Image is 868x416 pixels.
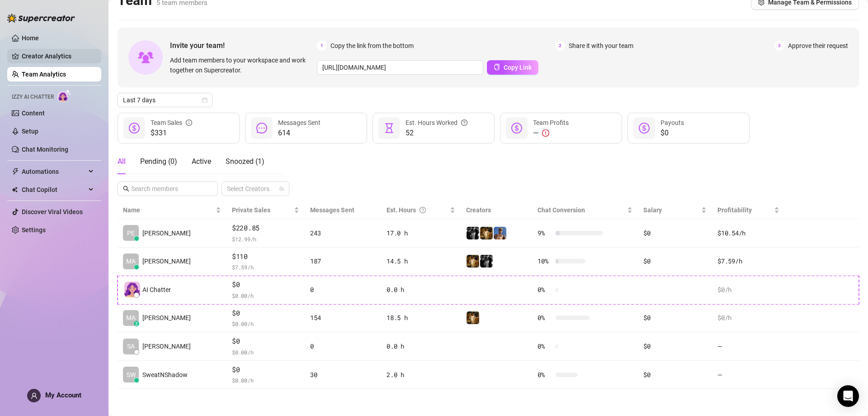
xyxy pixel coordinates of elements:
span: dollar-circle [129,123,140,134]
span: 2 [555,41,565,51]
span: $0 [232,279,299,290]
span: hourglass [384,123,395,134]
span: $0 [232,364,299,375]
img: Marvin [480,227,493,239]
span: $ 12.99 /h [232,234,299,244]
div: 2.0 h [387,370,455,380]
span: $0 [232,308,299,319]
span: dollar-circle [511,123,522,134]
span: team [279,186,284,191]
span: AI Chatter [142,285,171,295]
span: search [123,186,129,192]
img: Dallas [494,227,506,239]
span: message [256,123,267,134]
a: Team Analytics [22,71,66,78]
span: Active [192,157,211,166]
img: AI Chatter [57,89,71,102]
div: $0 [643,313,707,323]
div: Team Sales [151,118,192,128]
img: Marvin [467,255,479,268]
span: SweatNShadow [142,370,188,380]
span: Name [123,205,214,215]
div: 187 [310,256,376,266]
span: MA [126,313,136,323]
div: $0 [643,256,707,266]
span: Izzy AI Chatter [12,93,54,101]
span: $0 [232,336,299,347]
span: Snoozed ( 1 ) [226,157,264,166]
div: $0 [643,341,707,351]
span: MA [126,256,136,266]
span: [PERSON_NAME] [142,228,191,238]
span: Chat Conversion [538,206,585,214]
div: Est. Hours Worked [406,118,467,128]
div: $7.59 /h [717,256,779,266]
span: 3 [774,41,784,51]
span: 0 % [538,341,552,351]
span: Messages Sent [310,206,354,214]
span: Approve their request [788,41,848,51]
span: Share it with your team [569,41,633,51]
span: Last 7 days [123,93,207,107]
button: Copy Link [487,60,538,75]
span: 52 [406,128,467,139]
div: 14.5 h [387,256,455,266]
img: Marvin [480,255,493,268]
span: question-circle [420,205,426,215]
div: Est. Hours [387,205,448,215]
span: $0 [660,128,684,139]
span: Chat Copilot [22,182,86,197]
span: PE [127,228,135,238]
a: Content [22,110,45,117]
div: Pending ( 0 ) [140,156,177,167]
div: 0 [310,341,376,351]
div: $0 [643,370,707,380]
span: Copy the link from the bottom [330,41,414,51]
img: logo-BBDzfeDw.svg [7,14,75,23]
span: copy [494,64,500,70]
div: 0.0 h [387,341,455,351]
a: Discover Viral Videos [22,208,83,215]
span: [PERSON_NAME] [142,313,191,323]
div: $0 [643,228,707,238]
span: $ 0.00 /h [232,348,299,357]
div: Open Intercom Messenger [837,385,859,407]
span: 9 % [538,228,552,238]
span: $220.85 [232,223,299,234]
span: $ 7.59 /h [232,263,299,272]
div: 18.5 h [387,313,455,323]
img: Chat Copilot [12,186,18,193]
span: $331 [151,128,192,139]
div: 30 [310,370,376,380]
td: — [712,361,785,389]
span: calendar [202,97,208,103]
img: izzy-ai-chatter-avatar-DDCN_rTZ.svg [124,282,140,297]
span: dollar-circle [639,123,650,134]
a: Home [22,34,39,42]
span: SA [127,341,135,351]
span: Add team members to your workspace and work together on Supercreator. [170,55,313,75]
span: Payouts [660,119,684,126]
a: Creator Analytics [22,49,94,63]
a: Setup [22,128,38,135]
span: Copy Link [504,64,532,71]
th: Name [118,201,226,219]
span: $110 [232,251,299,262]
div: $10.54 /h [717,228,779,238]
div: 243 [310,228,376,238]
span: 0 % [538,313,552,323]
span: Messages Sent [278,119,321,126]
span: [PERSON_NAME] [142,341,191,351]
span: Salary [643,206,662,214]
span: thunderbolt [12,168,19,175]
span: $ 0.00 /h [232,319,299,328]
span: user [31,392,38,399]
div: 154 [310,313,376,323]
div: 17.0 h [387,228,455,238]
a: Settings [22,226,46,234]
input: Search members [131,184,205,194]
span: Profitability [717,206,752,214]
span: My Account [45,391,81,399]
img: Marvin [467,311,479,324]
span: 0 % [538,285,552,295]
